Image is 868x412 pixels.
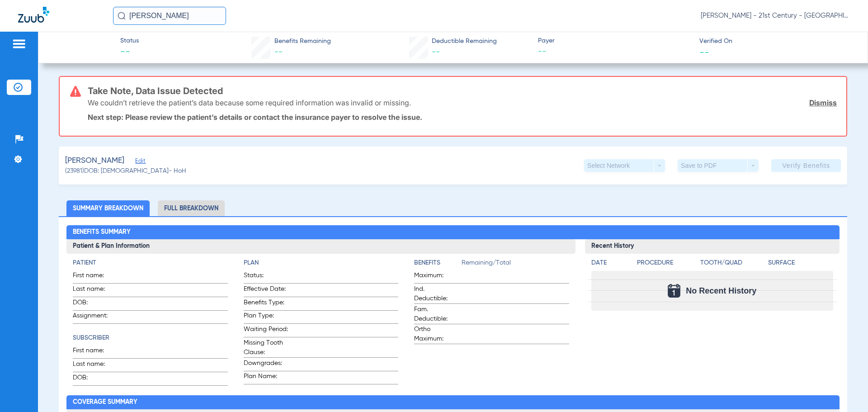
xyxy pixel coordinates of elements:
app-breakdown-title: Tooth/Quad [700,258,765,271]
span: Verified On [699,37,853,46]
span: Assignment: [73,311,117,323]
span: Payer [538,36,692,46]
span: Remaining/Total [462,258,569,271]
h4: Tooth/Quad [700,258,765,268]
span: No Recent History [686,286,756,295]
span: Missing Tooth Clause: [244,338,288,357]
p: Next step: Please review the patient’s details or contact the insurance payer to resolve the issue. [88,113,837,122]
a: Dismiss [809,98,837,107]
h4: Surface [768,258,833,268]
p: We couldn’t retrieve the patient’s data because some required information was invalid or missing. [88,98,411,107]
app-breakdown-title: Benefits [414,258,462,271]
span: Status: [244,271,288,283]
app-breakdown-title: Procedure [637,258,697,271]
img: hamburger-icon [12,38,26,49]
h4: Patient [73,258,227,268]
input: Search for patients [113,7,226,25]
span: Benefits Type: [244,298,288,310]
span: [PERSON_NAME] [65,155,124,166]
span: Last name: [73,360,117,372]
img: Zuub Logo [18,7,49,23]
h4: Plan [244,258,398,268]
span: Ortho Maximum: [414,325,458,344]
img: Search Icon [118,12,126,20]
span: Deductible Remaining [432,37,497,46]
span: Ind. Deductible: [414,284,458,303]
app-breakdown-title: Surface [768,258,833,271]
span: Plan Type: [244,311,288,323]
app-breakdown-title: Date [591,258,629,271]
span: [PERSON_NAME] - 21st Century - [GEOGRAPHIC_DATA] [701,11,850,20]
h3: Patient & Plan Information [66,239,575,254]
span: Status [120,36,139,46]
li: Full Breakdown [158,200,225,216]
span: Waiting Period: [244,325,288,337]
h3: Recent History [585,239,840,254]
span: First name: [73,271,117,283]
span: -- [120,46,139,59]
img: error-icon [70,86,81,97]
span: DOB: [73,373,117,385]
img: Calendar [668,284,680,298]
span: Downgrades: [244,359,288,371]
span: -- [274,48,283,56]
span: Plan Name: [244,372,288,384]
h4: Procedure [637,258,697,268]
span: (23981) DOB: [DEMOGRAPHIC_DATA] - HoH [65,166,186,176]
li: Summary Breakdown [66,200,150,216]
span: Effective Date: [244,284,288,297]
h4: Benefits [414,258,462,268]
h4: Date [591,258,629,268]
h2: Coverage Summary [66,395,839,410]
h3: Take Note, Data Issue Detected [88,86,837,95]
span: Fam. Deductible: [414,305,458,324]
span: Edit [135,158,143,166]
span: Maximum: [414,271,458,283]
span: First name: [73,346,117,358]
span: Benefits Remaining [274,37,331,46]
h4: Subscriber [73,333,227,343]
span: DOB: [73,298,117,310]
span: Last name: [73,284,117,297]
span: -- [432,48,440,56]
h2: Benefits Summary [66,225,839,240]
span: -- [538,46,692,57]
span: -- [699,47,709,57]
